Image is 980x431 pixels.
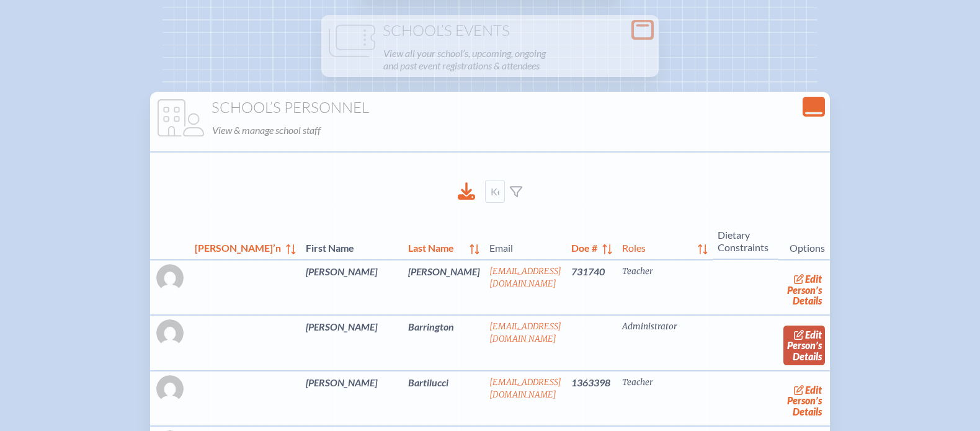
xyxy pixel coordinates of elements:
[783,270,825,309] a: editPerson’s Details
[489,266,561,289] a: [EMAIL_ADDRESS][DOMAIN_NAME]
[489,239,561,254] span: Email
[156,319,184,347] img: Gravatar
[571,239,597,254] span: Doe #
[566,371,617,426] td: 1363398
[156,375,184,402] img: Gravatar
[617,371,713,426] td: Teacher
[156,264,184,291] img: Gravatar
[408,239,465,254] span: Last Name
[489,377,561,400] a: [EMAIL_ADDRESS][DOMAIN_NAME]
[805,384,822,396] span: edit
[403,371,484,426] td: Bartilucci
[622,239,693,254] span: Roles
[805,329,822,340] span: edit
[805,273,822,285] span: edit
[403,315,484,370] td: Barrington
[485,180,505,203] input: Keyword Filter
[458,182,475,200] div: Download to CSV
[383,45,651,74] p: View all your school’s, upcoming, ongoing and past event registrations & attendees
[326,22,654,40] h1: School’s Events
[489,321,561,344] a: [EMAIL_ADDRESS][DOMAIN_NAME]
[403,260,484,315] td: [PERSON_NAME]
[783,381,825,420] a: editPerson’s Details
[212,122,822,139] p: View & manage school staff
[301,260,403,315] td: [PERSON_NAME]
[301,315,403,370] td: [PERSON_NAME]
[617,315,713,370] td: Administrator
[306,239,398,254] span: First Name
[301,371,403,426] td: [PERSON_NAME]
[718,226,773,254] span: Dietary Constraints
[155,99,825,117] h1: School’s Personnel
[195,239,281,254] span: [PERSON_NAME]’n
[617,260,713,315] td: Teacher
[783,326,825,365] a: editPerson’s Details
[783,239,825,254] span: Options
[566,260,617,315] td: 731740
